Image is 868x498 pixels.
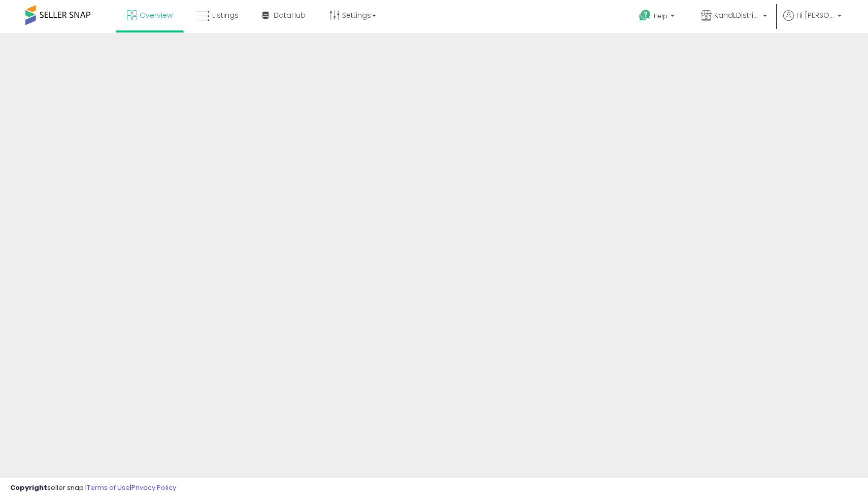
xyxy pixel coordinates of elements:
span: DataHub [274,10,306,20]
span: Listings [212,10,239,20]
i: Get Help [639,9,651,22]
a: Hi [PERSON_NAME] [783,10,842,33]
span: Help [654,12,667,20]
span: KandLDistribution LLC [714,10,760,20]
span: Overview [140,10,173,20]
span: Hi [PERSON_NAME] [796,10,834,20]
a: Help [631,2,685,33]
